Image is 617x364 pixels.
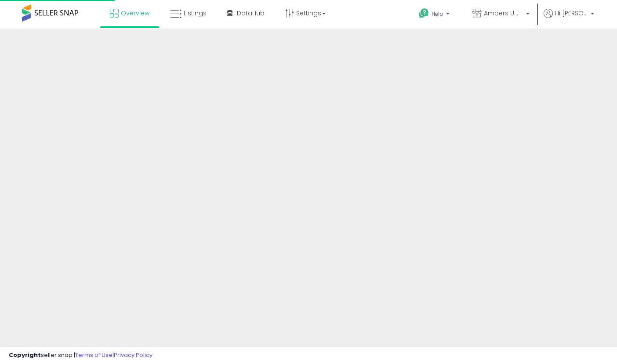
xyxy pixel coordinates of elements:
[9,351,41,359] strong: Copyright
[484,9,523,18] span: Ambers Umbrella
[121,9,149,18] span: Overview
[184,9,207,18] span: Listings
[114,351,152,359] a: Privacy Policy
[418,8,429,19] i: Get Help
[432,10,443,18] span: Help
[544,9,594,29] a: Hi [PERSON_NAME]
[237,9,265,18] span: DataHub
[412,1,458,29] a: Help
[555,9,588,18] span: Hi [PERSON_NAME]
[75,351,113,359] a: Terms of Use
[9,351,152,360] div: seller snap | |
